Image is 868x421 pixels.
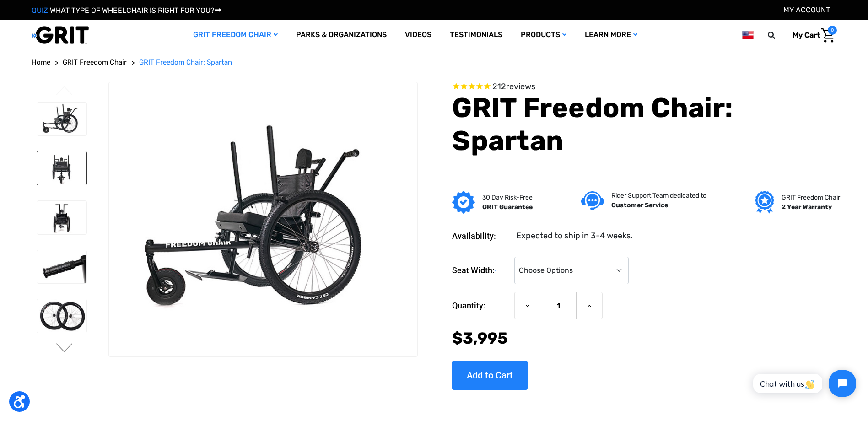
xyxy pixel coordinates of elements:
img: GRIT Freedom Chair: Spartan [37,103,87,136]
strong: Customer Service [611,201,668,209]
strong: GRIT Guarantee [482,203,533,211]
span: QUIZ: [32,6,50,15]
p: 30 Day Risk-Free [482,193,533,202]
span: 0 [828,26,837,35]
a: Cart with 0 items [786,26,837,45]
img: Grit freedom [755,191,774,214]
input: Search [772,26,786,45]
iframe: Tidio Chat [743,362,864,405]
a: GRIT Freedom Chair: Spartan [139,57,232,68]
span: 212 reviews [492,81,535,92]
span: My Cart [793,31,820,39]
strong: 2 Year Warranty [782,203,832,211]
span: GRIT Freedom Chair: Spartan [139,58,232,66]
img: GRIT Freedom Chair: Spartan [109,117,417,322]
a: GRIT Freedom Chair [184,20,287,50]
a: Testimonials [441,20,512,50]
input: Add to Cart [452,361,528,390]
img: GRIT All-Terrain Wheelchair and Mobility Equipment [32,26,89,44]
p: Rider Support Team dedicated to [611,191,706,200]
a: Products [512,20,576,50]
img: Customer service [581,191,604,210]
a: Home [32,57,50,68]
a: QUIZ:WHAT TYPE OF WHEELCHAIR IS RIGHT FOR YOU? [32,6,221,15]
span: Rated 4.6 out of 5 stars 212 reviews [452,82,836,92]
span: Home [32,58,50,66]
a: Videos [396,20,441,50]
a: GRIT Freedom Chair [63,57,127,68]
img: GRIT Freedom Chair: Spartan [37,201,87,234]
dd: Expected to ship in 3-4 weeks. [516,230,633,242]
button: Go to slide 2 of 4 [55,343,74,354]
a: Parks & Organizations [287,20,396,50]
span: GRIT Freedom Chair [63,58,127,66]
a: Learn More [576,20,647,50]
img: GRIT Freedom Chair: Spartan [37,151,87,185]
dt: Availability: [452,230,510,242]
h1: GRIT Freedom Chair: Spartan [452,92,836,157]
label: Seat Width: [452,257,510,285]
span: $3,995 [452,329,508,348]
button: Go to slide 4 of 4 [55,86,74,97]
img: Cart [821,28,835,43]
img: GRIT Freedom Chair: Spartan [37,250,87,284]
a: Account [783,5,830,14]
span: reviews [506,81,535,92]
img: GRIT Guarantee [452,191,475,214]
img: us.png [742,29,753,41]
img: GRIT Freedom Chair: Spartan [37,299,87,333]
p: GRIT Freedom Chair [782,193,840,202]
label: Quantity: [452,292,510,319]
nav: Breadcrumb [32,57,837,68]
